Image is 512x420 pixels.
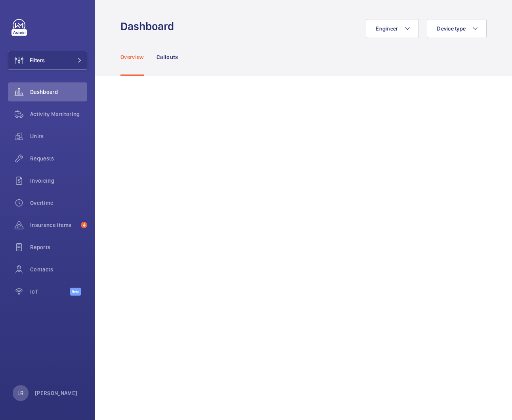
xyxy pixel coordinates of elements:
span: IoT [30,288,70,296]
button: Filters [8,51,87,70]
span: Beta [70,288,81,296]
span: Invoicing [30,177,87,185]
p: LR [17,389,23,397]
span: 4 [81,222,87,228]
p: Overview [120,53,144,61]
span: Reports [30,243,87,251]
button: Device type [427,19,487,38]
p: [PERSON_NAME] [35,389,78,397]
span: Contacts [30,265,87,273]
span: Activity Monitoring [30,110,87,118]
p: Callouts [157,53,178,61]
span: Engineer [376,25,398,32]
span: Filters [30,56,45,64]
button: Engineer [366,19,419,38]
h1: Dashboard [120,19,179,34]
span: Requests [30,155,87,162]
span: Insurance items [30,221,78,229]
span: Device type [437,25,466,32]
span: Overtime [30,199,87,207]
span: Dashboard [30,88,87,96]
span: Units [30,132,87,140]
